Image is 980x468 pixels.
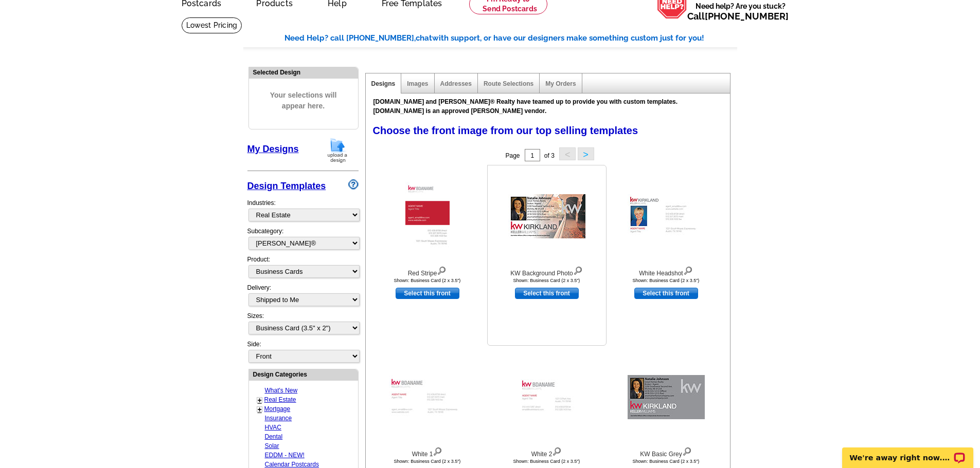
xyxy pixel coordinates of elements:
img: view design details [573,264,583,275]
a: use this design [396,288,459,299]
a: Design Templates [247,181,326,191]
img: KW Background Photo [508,194,585,238]
img: view design details [552,445,562,456]
div: Delivery: [247,283,359,311]
a: What's New [265,387,298,394]
a: Insurance [265,415,292,422]
div: Selected Design [249,67,358,77]
a: Addresses [440,80,472,87]
a: My Orders [545,80,576,87]
img: White 2 [508,375,585,419]
div: KW Basic Grey [610,445,723,459]
a: Mortgage [264,405,291,413]
img: view design details [433,445,442,456]
img: view design details [437,264,447,275]
span: Your selections will appear here. [257,80,350,122]
div: White Headshot [610,264,723,278]
a: + [258,396,262,404]
div: Shown: Business Card (2 x 3.5") [490,278,603,283]
button: > [578,147,594,160]
img: White Headshot [628,194,705,238]
div: Product: [247,255,359,283]
a: use this design [515,288,579,299]
a: Real Estate [264,396,296,403]
span: Page [505,152,520,159]
div: Shown: Business Card (2 x 3.5") [371,459,484,464]
span: of 3 [544,152,555,159]
div: Shown: Business Card (2 x 3.5") [610,278,723,283]
img: design-wizard-help-icon.png [348,179,359,190]
div: Subcategory: [247,227,359,255]
div: Shown: Business Card (2 x 3.5") [490,459,603,464]
span: Call [687,11,789,22]
div: Sizes: [247,311,359,340]
div: White 1 [371,445,484,459]
img: KW Basic Grey [628,375,705,419]
div: KW Background Photo [490,264,603,278]
a: HVAC [265,424,281,431]
button: < [559,147,576,160]
div: [DOMAIN_NAME] and [PERSON_NAME]® Realty have teamed up to provide you with custom templates. [DOM... [366,95,730,118]
span: Need help? Are you stuck? [687,1,794,22]
a: Dental [265,433,283,440]
img: upload-design [324,137,351,163]
div: Need Help? call [PHONE_NUMBER], with support, or have our designers make something custom just fo... [284,32,737,44]
a: Route Selections [484,80,533,87]
a: + [258,405,262,414]
a: Solar [265,442,279,450]
iframe: LiveChat chat widget [835,436,980,468]
a: My Designs [247,144,299,154]
div: Red Stripe [371,264,484,278]
img: view design details [683,264,693,275]
a: EDDM - NEW! [265,452,305,459]
img: view design details [682,445,692,456]
div: Side: [247,340,359,364]
span: Choose the front image from our top selling templates [373,125,638,136]
a: Images [407,80,428,87]
a: [PHONE_NUMBER] [705,11,789,22]
div: Shown: Business Card (2 x 3.5") [371,278,484,283]
div: Industries: [247,193,359,227]
a: Designs [371,80,396,87]
img: Red Stripe [405,178,450,255]
a: Calendar Postcards [265,461,319,468]
div: Design Categories [249,369,358,379]
div: Shown: Business Card (2 x 3.5") [610,459,723,464]
a: use this design [634,288,698,299]
img: White 1 [389,375,466,419]
div: White 2 [490,445,603,459]
span: chat [416,33,432,43]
